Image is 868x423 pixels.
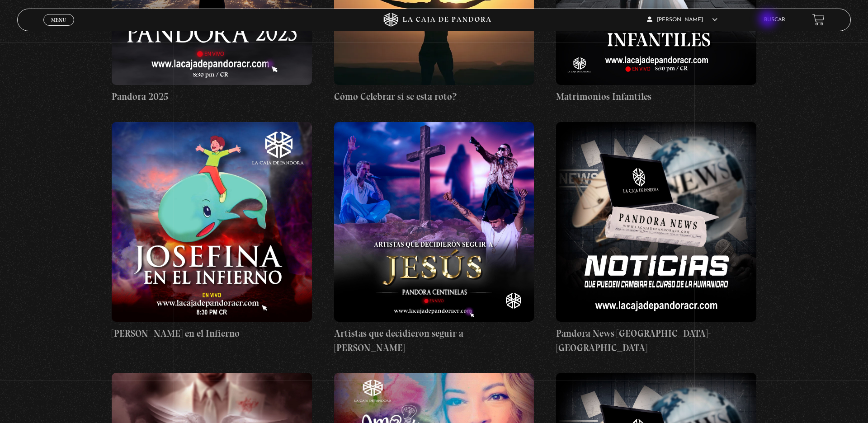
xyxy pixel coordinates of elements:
span: Menu [51,17,66,23]
h4: Matrimonios Infantiles [556,89,756,104]
a: View your shopping cart [812,14,825,26]
h4: Pandora 2025 [112,89,311,104]
a: [PERSON_NAME] en el Infierno [112,122,311,341]
h4: [PERSON_NAME] en el Infierno [112,326,311,341]
a: Buscar [764,17,785,23]
a: Pandora News [GEOGRAPHIC_DATA]-[GEOGRAPHIC_DATA] [556,122,756,355]
span: [PERSON_NAME] [647,17,717,23]
h4: Cómo Celebrar si se esta roto? [334,89,534,104]
a: Artistas que decidieron seguir a [PERSON_NAME] [334,122,534,355]
h4: Artistas que decidieron seguir a [PERSON_NAME] [334,326,534,355]
h4: Pandora News [GEOGRAPHIC_DATA]-[GEOGRAPHIC_DATA] [556,326,756,355]
span: Cerrar [48,25,70,31]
